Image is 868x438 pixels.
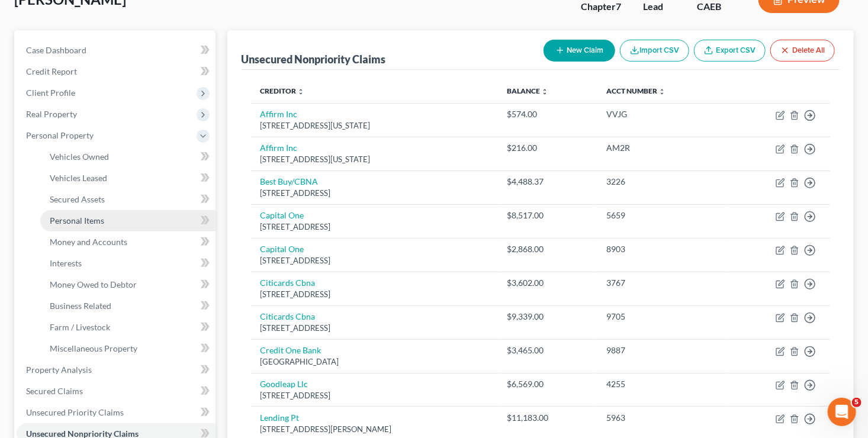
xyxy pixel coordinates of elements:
div: [STREET_ADDRESS][US_STATE] [261,120,488,131]
a: Balance unfold_more [507,86,549,95]
span: 7 [616,1,621,12]
button: Delete All [770,40,835,62]
a: Citicards Cbna [261,278,316,288]
span: Credit Report [26,66,77,76]
a: Personal Items [40,210,216,231]
span: Money and Accounts [50,237,127,247]
div: VVJG [606,108,716,120]
span: Case Dashboard [26,45,86,55]
span: Real Property [26,109,77,119]
div: $11,183.00 [507,412,587,424]
div: [STREET_ADDRESS] [261,255,488,266]
div: Unsecured Nonpriority Claims [242,52,386,66]
span: Property Analysis [26,365,92,375]
div: [STREET_ADDRESS] [261,221,488,233]
a: Creditor unfold_more [261,86,305,95]
div: $574.00 [507,108,587,120]
span: 5 [852,398,861,407]
div: 5963 [606,412,716,424]
iframe: Intercom live chat [828,398,856,426]
div: [GEOGRAPHIC_DATA] [261,356,488,368]
a: Case Dashboard [17,40,216,61]
div: [STREET_ADDRESS][PERSON_NAME] [261,424,488,435]
span: Miscellaneous Property [50,343,137,353]
span: Client Profile [26,88,75,98]
a: Capital One [261,244,304,254]
button: Import CSV [620,40,689,62]
div: $6,569.00 [507,378,587,390]
a: Affirm Inc [261,109,298,119]
div: $3,602.00 [507,277,587,289]
span: Vehicles Owned [50,152,109,162]
a: Vehicles Owned [40,146,216,168]
div: [STREET_ADDRESS] [261,188,488,199]
a: Secured Assets [40,189,216,210]
div: 8903 [606,243,716,255]
span: Unsecured Priority Claims [26,407,124,417]
div: [STREET_ADDRESS][US_STATE] [261,154,488,165]
div: $8,517.00 [507,210,587,221]
button: New Claim [544,40,615,62]
a: Miscellaneous Property [40,338,216,359]
div: [STREET_ADDRESS] [261,289,488,300]
a: Citicards Cbna [261,311,316,321]
span: Business Related [50,301,111,311]
div: AM2R [606,142,716,154]
div: 4255 [606,378,716,390]
a: Interests [40,253,216,274]
a: Goodleap Llc [261,379,308,389]
a: Business Related [40,295,216,317]
div: 3226 [606,176,716,188]
a: Capital One [261,210,304,220]
div: [STREET_ADDRESS] [261,323,488,334]
a: Vehicles Leased [40,168,216,189]
span: Farm / Livestock [50,322,110,332]
div: 5659 [606,210,716,221]
a: Secured Claims [17,381,216,402]
a: Property Analysis [17,359,216,381]
i: unfold_more [542,88,549,95]
div: 9887 [606,344,716,356]
a: Affirm Inc [261,143,298,153]
span: Vehicles Leased [50,173,107,183]
a: Best Buy/CBNA [261,176,319,186]
a: Lending Pt [261,413,300,423]
div: $9,339.00 [507,311,587,323]
span: Personal Items [50,215,104,226]
span: Interests [50,258,82,268]
a: Money Owed to Debtor [40,274,216,295]
div: $4,488.37 [507,176,587,188]
div: [STREET_ADDRESS] [261,390,488,401]
span: Money Owed to Debtor [50,279,137,289]
a: Unsecured Priority Claims [17,402,216,423]
a: Farm / Livestock [40,317,216,338]
a: Acct Number unfold_more [606,86,666,95]
div: $2,868.00 [507,243,587,255]
div: $216.00 [507,142,587,154]
div: $3,465.00 [507,344,587,356]
div: 3767 [606,277,716,289]
a: Credit Report [17,61,216,82]
a: Export CSV [694,40,766,62]
i: unfold_more [658,88,666,95]
i: unfold_more [298,88,305,95]
span: Secured Claims [26,386,83,396]
a: Credit One Bank [261,345,322,355]
span: Secured Assets [50,194,105,204]
span: Personal Property [26,130,94,140]
div: 9705 [606,311,716,323]
a: Money and Accounts [40,231,216,253]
